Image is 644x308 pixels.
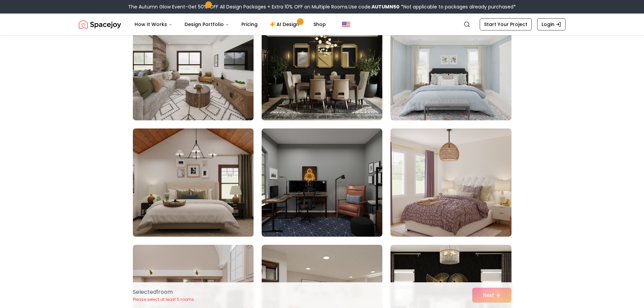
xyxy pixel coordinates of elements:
[179,18,235,31] button: Design Portfolio
[537,18,566,30] a: Login
[480,18,532,30] a: Start Your Project
[372,3,400,10] b: AUTUMN50
[129,18,331,31] nav: Main
[262,12,382,120] img: Room room-20
[236,18,263,31] a: Pricing
[133,12,254,120] img: Room room-19
[133,297,194,302] p: Please select at least 5 rooms
[349,3,400,10] span: Use code:
[129,18,178,31] button: How It Works
[79,18,121,31] img: Spacejoy Logo
[262,128,382,237] img: Room room-23
[264,18,307,31] a: AI Design
[390,12,511,120] img: Room room-21
[79,18,121,31] a: Spacejoy
[308,18,331,31] a: Shop
[130,126,257,239] img: Room room-22
[400,3,516,10] span: *Not applicable to packages already purchased*
[390,128,511,237] img: Room room-24
[342,20,350,28] img: United States
[79,14,566,35] nav: Global
[133,288,194,296] p: Selected 1 room
[128,3,516,10] div: The Autumn Glow Event-Get 50% OFF All Design Packages + Extra 10% OFF on Multiple Rooms.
